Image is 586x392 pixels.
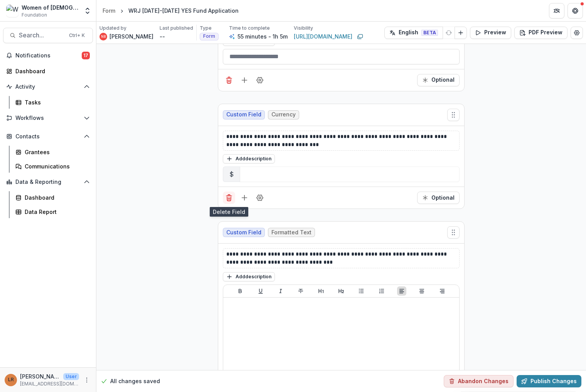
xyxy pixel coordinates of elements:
[417,192,460,204] button: Required
[200,25,212,32] p: Type
[355,32,365,41] button: Copy link
[238,74,251,86] button: Add field
[357,286,366,296] button: Bullet List
[3,28,93,43] button: Search...
[223,272,275,281] button: Adddescription
[296,286,305,296] button: Strike
[203,34,215,39] span: Form
[15,179,81,185] span: Data & Reporting
[443,27,455,39] button: Refresh Translation
[447,109,460,121] button: Move field
[15,115,81,121] span: Workflows
[549,3,564,19] button: Partners
[110,377,160,385] p: All changes saved
[63,373,79,380] p: User
[160,32,165,40] p: --
[99,5,118,16] a: Form
[417,286,426,296] button: Align Center
[384,27,443,39] button: English BETA
[237,32,288,40] p: 55 minutes - 1h 5m
[25,208,87,216] div: Data Report
[377,286,386,296] button: Ordered List
[3,65,93,77] a: Dashboard
[15,84,81,90] span: Activity
[271,229,312,236] span: Formatted Text
[236,286,245,296] button: Bold
[109,32,153,40] p: [PERSON_NAME]
[15,52,82,59] span: Notifications
[12,160,93,173] a: Communications
[15,133,81,140] span: Contacts
[101,35,106,38] div: Nicki Braun
[3,130,93,143] button: Open Contacts
[3,112,93,124] button: Open Workflows
[82,52,90,59] span: 17
[470,27,511,39] button: Preview
[12,96,93,109] a: Tasks
[397,286,406,296] button: Align Left
[8,377,14,382] div: Lizzie Rosenblum
[160,25,193,32] p: Last published
[226,111,261,118] span: Custom Field
[256,286,265,296] button: Underline
[6,5,19,17] img: Women of Reform Judaism
[22,3,79,12] div: Women of [DEMOGRAPHIC_DATA]
[254,74,266,86] button: Field Settings
[276,286,285,296] button: Italicize
[294,25,313,32] p: Visibility
[417,74,460,86] button: Required
[12,191,93,204] a: Dashboard
[294,32,352,40] a: [URL][DOMAIN_NAME]
[447,226,460,239] button: Move field
[12,146,93,158] a: Grantees
[82,375,91,385] button: More
[317,286,326,296] button: Heading 1
[12,205,93,218] a: Data Report
[254,192,266,204] button: Field Settings
[103,7,115,15] div: Form
[19,32,64,39] span: Search...
[25,162,87,170] div: Communications
[67,31,86,40] div: Ctrl + K
[455,27,467,39] button: Add Language
[15,67,87,75] div: Dashboard
[82,3,93,19] button: Open entity switcher
[22,12,47,19] span: Foundation
[571,27,583,39] button: Edit Form Settings
[444,375,514,387] button: Abandon Changes
[223,74,235,86] button: Delete field
[128,7,239,15] div: WRJ [DATE]-[DATE] YES Fund Application
[25,98,87,106] div: Tasks
[567,3,583,19] button: Get Help
[337,286,346,296] button: Heading 2
[20,372,60,380] p: [PERSON_NAME]
[226,229,261,236] span: Custom Field
[223,167,240,182] div: $
[99,25,126,32] p: Updated by
[238,192,251,204] button: Add field
[514,27,567,39] button: PDF Preview
[229,25,270,32] p: Time to complete
[99,5,242,16] nav: breadcrumb
[438,286,447,296] button: Align Right
[3,176,93,188] button: Open Data & Reporting
[223,192,235,204] button: Delete field
[3,49,93,62] button: Notifications17
[223,154,275,163] button: Adddescription
[20,380,79,387] p: [EMAIL_ADDRESS][DOMAIN_NAME]
[3,81,93,93] button: Open Activity
[517,375,581,387] button: Publish Changes
[25,193,87,202] div: Dashboard
[25,148,87,156] div: Grantees
[271,111,296,118] span: Currency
